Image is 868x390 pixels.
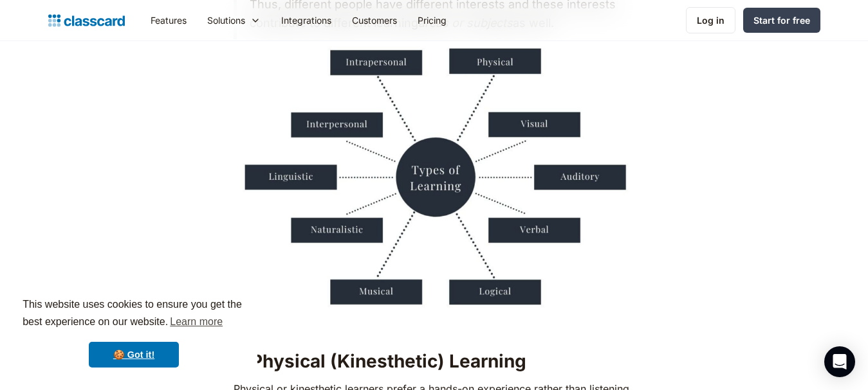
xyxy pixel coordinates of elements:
a: Log in [686,7,735,33]
div: Log in [697,13,725,27]
div: cookieconsent [10,285,257,380]
strong: 1. Physical (Kinesthetic) Learning [234,350,526,372]
div: Start for free [753,13,810,27]
a: Integrations [271,6,342,35]
a: Features [140,6,197,35]
div: Solutions [207,13,245,27]
div: Open Intercom Messenger [824,346,855,377]
img: a mind map showcasing the types of learning [234,46,634,312]
a: dismiss cookie message [89,342,179,368]
a: Customers [342,6,407,35]
a: learn more about cookies [168,312,225,332]
div: Solutions [197,6,271,35]
a: Start for free [743,8,820,33]
a: Pricing [407,6,457,35]
p: ‍ [234,319,634,337]
span: This website uses cookies to ensure you get the best experience on our website. [23,297,245,332]
a: home [48,12,125,30]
